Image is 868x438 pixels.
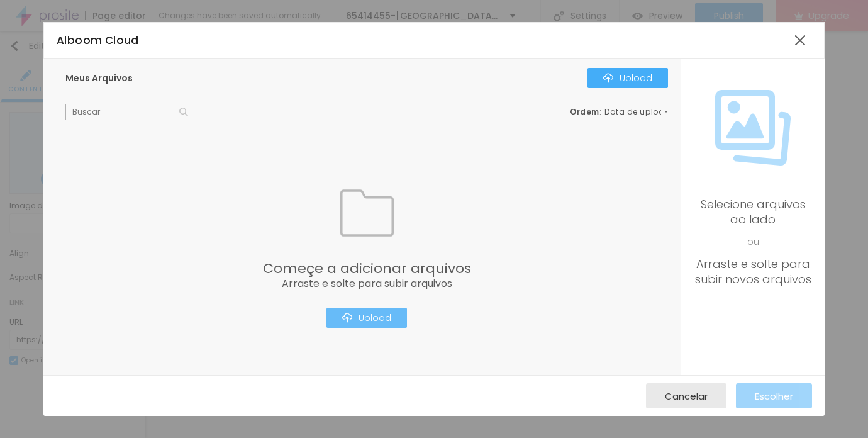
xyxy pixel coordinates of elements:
[57,33,139,48] span: Alboom Cloud
[263,279,471,289] span: Arraste e solte para subir arquivos
[263,262,471,276] span: Começe a adicionar arquivos
[603,73,613,83] img: Icone
[665,391,708,401] span: Cancelar
[755,391,793,401] span: Escolher
[65,72,133,84] span: Meus Arquivos
[603,73,652,83] div: Upload
[646,383,726,408] button: Cancelar
[340,186,394,240] img: Icone
[715,90,791,166] img: Icone
[570,106,599,117] span: Ordem
[326,308,407,328] button: IconeUpload
[65,104,191,120] input: Buscar
[342,313,391,323] div: Upload
[342,313,352,323] img: Icone
[587,68,668,88] button: IconeUpload
[570,108,668,116] div: :
[736,383,812,408] button: Escolher
[604,108,670,116] span: Data de upload
[694,197,812,287] div: Selecione arquivos ao lado Arraste e solte para subir novos arquivos
[694,227,812,257] span: ou
[179,108,188,116] img: Icone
